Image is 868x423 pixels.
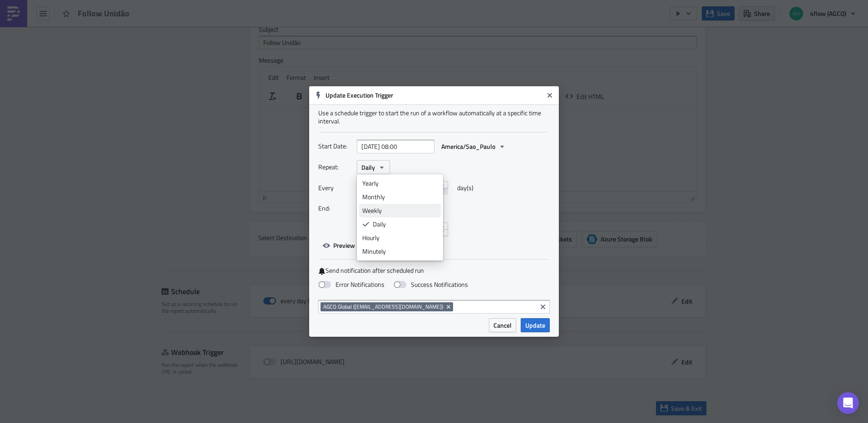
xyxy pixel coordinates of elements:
button: Update [521,318,550,332]
div: Monthly [362,192,438,202]
button: America/Sao_Paulo [437,139,510,153]
button: Cancel [489,318,516,332]
span: day(s) [457,181,473,195]
div: Minutely [362,247,438,256]
h6: Update Execution Trigger [325,91,543,99]
button: Clear selected items [538,301,548,312]
label: Repeat: [318,160,352,174]
label: Every [318,181,352,195]
button: Close [543,89,557,102]
button: Daily [357,160,390,174]
div: Weekly [362,206,438,215]
label: End: [318,202,352,215]
button: Remove Tag [445,302,453,311]
div: Yearly [362,179,438,188]
label: Start Date: [318,139,352,153]
label: Success Notifications [394,280,468,289]
div: Use a schedule trigger to start the run of a workflow automatically at a specific time interval. [318,109,550,125]
span: Preview next scheduled runs [333,241,413,250]
span: Daily [361,162,375,172]
span: America/Sao_Paulo [441,142,495,151]
span: Update [525,320,545,330]
input: YYYY-MM-DD HH:mm [357,140,434,153]
span: AGCO Global ([EMAIL_ADDRESS][DOMAIN_NAME]) [323,303,443,310]
label: Send notification after scheduled run [318,266,550,275]
button: Preview next scheduled runs [318,238,417,252]
body: Rich Text Area. Press ALT-0 for help. [4,4,434,11]
div: Daily [373,220,438,229]
span: Cancel [493,320,512,330]
div: Open Intercom Messenger [837,392,859,414]
label: Error Notifications [318,280,385,289]
div: Hourly [362,233,438,242]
